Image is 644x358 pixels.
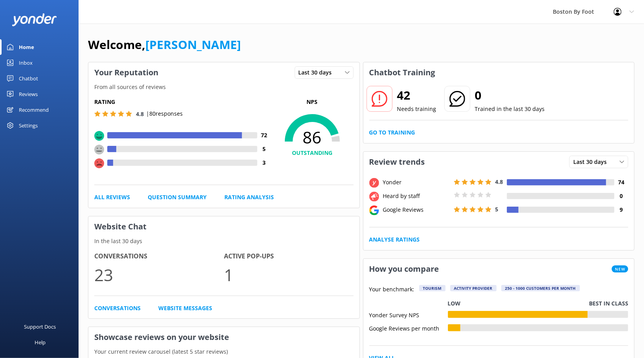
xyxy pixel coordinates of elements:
div: Home [19,39,34,55]
p: From all sources of reviews [88,83,360,91]
span: Last 30 days [573,158,611,166]
div: Google Reviews per month [369,324,448,331]
h3: Your Reputation [88,62,164,83]
a: Conversations [94,304,141,313]
p: 1 [224,262,354,288]
h4: 3 [257,158,271,167]
p: Trained in the last 30 days [475,105,545,113]
h3: Review trends [363,152,431,172]
div: Heard by staff [381,192,452,200]
img: yonder-white-logo.png [12,13,57,26]
p: Your benchmark: [369,285,415,294]
h4: Conversations [94,251,224,262]
a: Go to Training [369,128,415,137]
h3: Chatbot Training [363,62,441,83]
div: Chatbot [19,71,38,86]
p: | 80 responses [146,109,183,118]
h4: Active Pop-ups [224,251,354,262]
div: Google Reviews [381,205,452,214]
h4: 72 [257,131,271,140]
p: Low [448,299,461,308]
h4: 5 [257,145,271,153]
span: 4.8 [495,178,503,185]
div: Help [35,334,46,350]
span: 86 [271,127,354,147]
div: Tourism [419,285,446,291]
h4: 74 [615,178,628,187]
h3: Website Chat [88,216,360,237]
a: Website Messages [158,304,212,313]
div: 250 - 1000 customers per month [501,285,580,291]
span: Last 30 days [299,68,337,77]
h4: 0 [615,192,628,200]
h4: 9 [615,205,628,214]
div: Recommend [19,102,49,118]
h4: OUTSTANDING [271,149,354,157]
span: 4.8 [136,110,144,118]
a: All Reviews [94,193,130,202]
p: Best in class [589,299,628,308]
h2: 0 [475,86,545,105]
a: [PERSON_NAME] [145,36,241,53]
p: Your current review carousel (latest 5 star reviews) [88,347,360,356]
span: 5 [495,205,499,213]
h3: How you compare [363,259,445,279]
h1: Welcome, [88,35,241,54]
p: 23 [94,262,224,288]
p: In the last 30 days [88,237,360,245]
div: Support Docs [24,319,56,334]
a: Question Summary [148,193,207,202]
a: Analyse Ratings [369,235,420,244]
p: NPS [271,98,354,106]
div: Yonder [381,178,452,187]
div: Inbox [19,55,33,71]
h3: Showcase reviews on your website [88,327,360,347]
div: Yonder Survey NPS [369,311,448,318]
p: Needs training [397,105,437,113]
div: Activity Provider [450,285,497,291]
div: Reviews [19,86,38,102]
h2: 42 [397,86,437,105]
h5: Rating [94,98,271,106]
span: New [612,265,628,273]
a: Rating Analysis [224,193,274,202]
div: Settings [19,118,38,133]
